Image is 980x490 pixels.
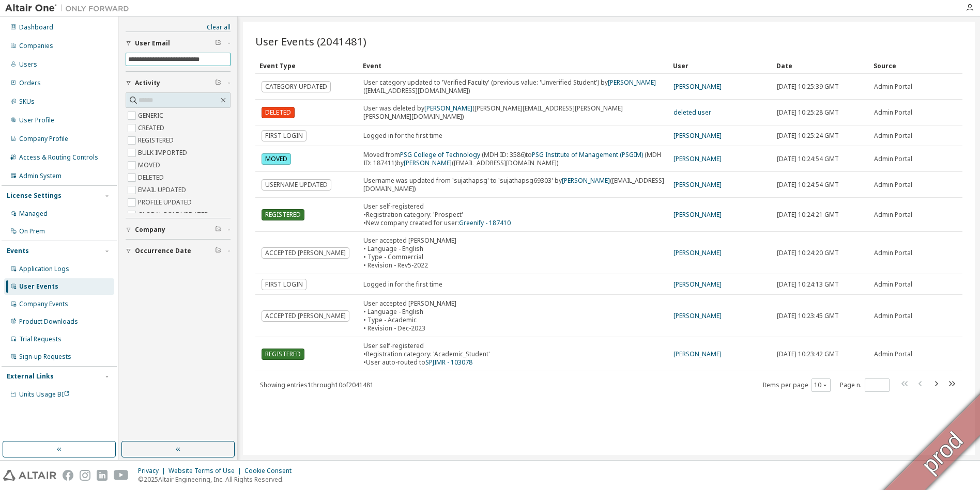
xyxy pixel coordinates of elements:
div: Moved from (MDH ID: 3586) to (MDH ID: 187411) by [363,151,664,167]
img: altair_logo.svg [3,470,56,481]
div: User Profile [19,116,54,124]
label: REGISTERED [138,134,176,147]
span: Units Usage BI [19,390,70,399]
label: MOVED [138,159,162,171]
div: User accepted [PERSON_NAME] • Language - English • Type - Commercial • Revision - Rev5-2022 [363,236,456,270]
span: Logged in for the first time [363,280,442,289]
div: Trial Requests [19,335,62,343]
div: Username was updated from 'sujathapsg' to 'sujathapsg69303' by [363,177,664,193]
div: Managed [19,210,48,218]
span: Admin Portal [874,108,912,117]
div: Website Terms of Use [169,467,244,475]
span: Items per page [762,378,831,392]
a: [PERSON_NAME] [673,180,722,189]
span: Clear filter [215,79,221,87]
button: User Email [126,32,231,55]
a: Greenify - 187410 [459,218,511,227]
div: Companies [19,42,53,50]
div: User category updated to 'Verified Faculty' (previous value: 'Unverified Student') by [363,78,664,95]
span: Admin Portal [874,181,912,189]
span: USERNAME UPDATED [262,179,331,191]
div: Application Logs [19,265,69,273]
div: User self-registered • Registration category: 'Prospect' • New company created for user: [363,202,511,227]
div: SKUs [19,98,35,106]
span: Admin Portal [874,132,912,140]
a: [PERSON_NAME] [673,210,722,219]
div: Privacy [138,467,169,475]
div: Date [776,57,865,74]
span: User Email [135,39,170,48]
a: [PERSON_NAME] [424,104,472,113]
span: Page n. [840,378,890,392]
span: [DATE] 10:25:28 GMT [777,108,839,117]
img: facebook.svg [63,470,73,481]
div: Dashboard [19,23,53,31]
span: ([EMAIL_ADDRESS][DOMAIN_NAME]) [452,159,558,167]
div: User was deleted by [363,104,664,121]
label: PROFILE UPDATED [138,196,194,209]
span: Admin Portal [874,211,912,219]
a: [PERSON_NAME] [404,159,452,167]
span: ([EMAIL_ADDRESS][DOMAIN_NAME]) [363,176,664,193]
div: Orders [19,79,41,87]
div: User [673,57,768,74]
a: PSG Institute of Management (PSGIM) [532,150,643,159]
div: Admin System [19,172,62,180]
span: [DATE] 10:24:20 GMT [777,249,839,257]
a: [PERSON_NAME] [673,350,722,358]
a: [PERSON_NAME] [608,78,656,87]
a: [PERSON_NAME] [562,176,610,185]
div: Event Type [259,57,355,74]
img: youtube.svg [114,470,129,481]
span: ([EMAIL_ADDRESS][DOMAIN_NAME]) [363,86,470,95]
a: [PERSON_NAME] [673,311,722,320]
span: Logged in for the first time [363,131,442,140]
button: 10 [814,381,828,389]
span: MOVED [262,153,291,165]
label: BULK IMPORTED [138,147,189,159]
span: FIRST LOGIN [262,279,307,290]
a: PSG College of Technology [400,150,480,159]
span: [DATE] 10:24:13 GMT [777,280,839,289]
div: Cookie Consent [244,467,298,475]
div: Users [19,60,37,69]
span: Activity [135,79,160,87]
span: [DATE] 10:23:45 GMT [777,312,839,320]
span: Admin Portal [874,249,912,257]
span: Clear filter [215,226,221,234]
span: [DATE] 10:24:54 GMT [777,181,839,189]
img: instagram.svg [80,470,90,481]
p: © 2025 Altair Engineering, Inc. All Rights Reserved. [138,475,298,484]
div: Company Profile [19,135,68,143]
span: Admin Portal [874,83,912,91]
span: [DATE] 10:25:39 GMT [777,83,839,91]
div: Product Downloads [19,318,78,326]
a: [PERSON_NAME] [673,280,722,289]
label: GENERIC [138,109,165,122]
a: SPJIMR - 103078 [425,358,472,367]
div: User accepted [PERSON_NAME] • Language - English • Type - Academic • Revision - Dec-2023 [363,299,456,333]
span: [DATE] 10:24:21 GMT [777,211,839,219]
div: On Prem [19,227,45,235]
div: Sign-up Requests [19,353,71,361]
div: Company Events [19,300,68,308]
img: linkedin.svg [97,470,108,481]
div: Source [874,57,917,74]
label: EMAIL UPDATED [138,184,188,196]
a: [PERSON_NAME] [673,248,722,257]
button: Occurrence Date [126,240,231,262]
div: External Links [7,372,54,381]
span: User Events (2041481) [255,34,366,49]
button: Company [126,218,231,241]
span: [DATE] 10:24:54 GMT [777,155,839,163]
a: Clear all [126,23,231,31]
span: DELETED [262,107,295,118]
a: deleted user [673,108,711,117]
label: GLOBAL ROLE UPDATED [138,209,211,221]
div: License Settings [7,192,62,200]
span: ACCEPTED [PERSON_NAME] [262,310,349,322]
a: [PERSON_NAME] [673,82,722,91]
span: Admin Portal [874,280,912,289]
span: CATEGORY UPDATED [262,81,331,92]
span: ACCEPTED [PERSON_NAME] [262,247,349,259]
